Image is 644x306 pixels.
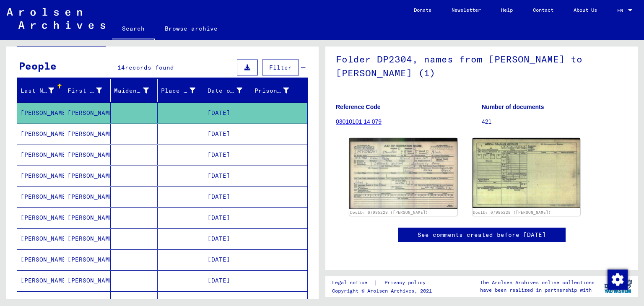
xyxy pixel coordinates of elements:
mat-header-cell: First Name [64,79,111,102]
a: Browse archive [155,18,228,39]
img: Arolsen_neg.svg [7,8,105,29]
div: Date of Birth [208,86,242,95]
span: 14 [117,64,125,71]
p: have been realized in partnership with [480,286,595,294]
mat-cell: [DATE] [204,228,251,249]
img: yv_logo.png [602,276,634,297]
div: First Name [68,84,113,97]
div: Last Name [21,86,54,95]
div: Place of Birth [161,84,206,97]
mat-header-cell: Prisoner # [251,79,308,102]
mat-cell: [PERSON_NAME] [17,228,64,249]
div: People [19,58,57,73]
div: Maiden Name [114,84,159,97]
mat-cell: [DATE] [204,207,251,228]
mat-cell: [PERSON_NAME] [64,228,111,249]
mat-cell: [DATE] [204,249,251,270]
mat-cell: [PERSON_NAME] [64,249,111,270]
h1: Folder DP2304, names from [PERSON_NAME] to [PERSON_NAME] (1) [336,40,627,91]
mat-cell: [PERSON_NAME] [64,145,111,165]
button: Filter [262,60,299,75]
span: EN [617,8,626,13]
a: DocID: 67985228 ([PERSON_NAME]) [350,210,428,215]
mat-header-cell: Date of Birth [204,79,251,102]
div: Prisoner # [254,86,289,95]
a: Privacy policy [378,278,436,287]
mat-cell: [PERSON_NAME] [64,187,111,207]
img: 001.jpg [349,138,457,209]
span: Filter [269,64,292,71]
mat-cell: [PERSON_NAME] [64,207,111,228]
mat-cell: [PERSON_NAME] [64,270,111,291]
div: Last Name [21,84,65,97]
mat-cell: [DATE] [204,166,251,186]
p: The Arolsen Archives online collections [480,279,595,286]
a: See comments created before [DATE] [418,231,546,239]
a: 03010101 14 079 [336,118,382,125]
div: Maiden Name [114,86,149,95]
img: 002.jpg [473,138,581,208]
mat-cell: [PERSON_NAME] [17,207,64,228]
mat-cell: [DATE] [204,145,251,165]
mat-cell: [DATE] [204,103,251,123]
a: Search [112,18,155,40]
mat-cell: [DATE] [204,187,251,207]
img: Change consent [608,270,628,290]
a: Legal notice [332,278,374,287]
b: Number of documents [482,104,544,110]
mat-cell: [PERSON_NAME] [17,145,64,165]
mat-cell: [PERSON_NAME] [17,166,64,186]
div: | [332,278,436,287]
div: Date of Birth [208,84,253,97]
div: Prisoner # [254,84,300,97]
mat-header-cell: Last Name [17,79,64,102]
mat-cell: [PERSON_NAME] [17,124,64,144]
mat-cell: [PERSON_NAME] [17,249,64,270]
mat-cell: [PERSON_NAME] [17,270,64,291]
mat-cell: [DATE] [204,270,251,291]
mat-cell: [PERSON_NAME] [64,124,111,144]
div: Place of Birth [161,86,196,95]
mat-cell: [PERSON_NAME] [17,187,64,207]
span: records found [125,64,174,71]
p: Copyright © Arolsen Archives, 2021 [332,287,436,295]
mat-cell: [PERSON_NAME] [17,103,64,123]
mat-header-cell: Place of Birth [158,79,205,102]
mat-cell: [PERSON_NAME] [64,166,111,186]
div: First Name [68,86,102,95]
b: Reference Code [336,104,381,110]
mat-header-cell: Maiden Name [111,79,158,102]
mat-cell: [DATE] [204,124,251,144]
mat-cell: [PERSON_NAME] [64,103,111,123]
p: 421 [482,117,627,126]
a: DocID: 67985228 ([PERSON_NAME]) [473,210,551,215]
